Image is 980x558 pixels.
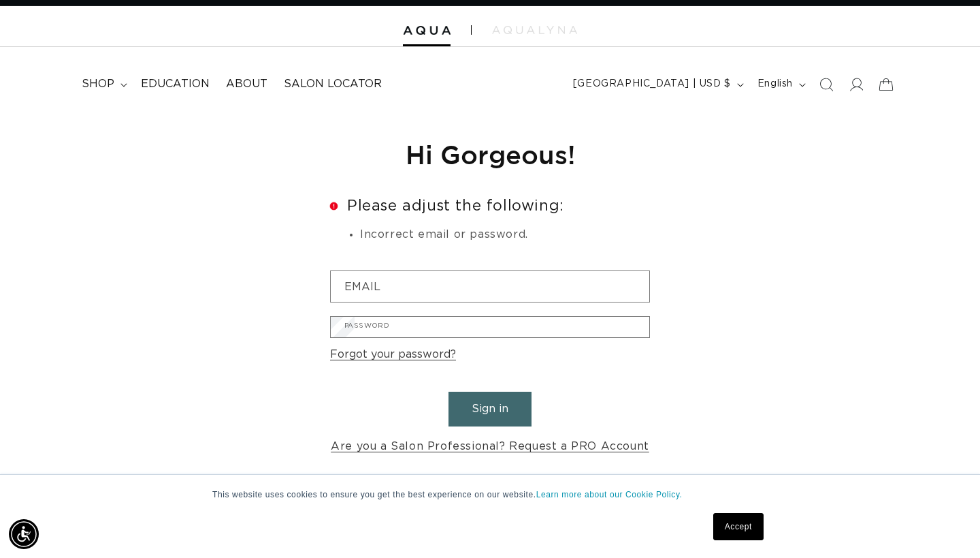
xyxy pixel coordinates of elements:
a: About [218,69,276,99]
summary: shop [73,69,133,99]
a: Learn more about our Cookie Policy. [536,490,683,499]
iframe: Chat Widget [796,411,980,558]
span: Education [141,77,210,91]
img: aqualyna.com [492,26,577,34]
span: Salon Locator [284,77,382,91]
a: Salon Locator [276,69,390,99]
span: shop [82,77,114,91]
a: Are you a Salon Professional? Request a PRO Account [331,437,649,456]
input: Email [331,271,649,302]
button: [GEOGRAPHIC_DATA] | USD $ [565,72,749,97]
summary: Search [811,69,841,99]
span: English [757,77,793,91]
h2: Please adjust the following: [330,198,650,213]
div: Accessibility Menu [9,519,39,549]
span: [GEOGRAPHIC_DATA] | USD $ [573,77,731,91]
p: This website uses cookies to ensure you get the best experience on our website. [212,489,768,501]
button: English [749,72,811,97]
a: Forgot your password? [330,345,456,365]
a: Education [133,69,218,99]
a: Accept [713,513,764,540]
h1: Hi Gorgeous! [330,138,650,171]
li: Incorrect email or password. [360,226,650,244]
img: Aqua Hair Extensions [403,26,451,35]
span: About [226,77,267,91]
button: Sign in [448,392,532,427]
